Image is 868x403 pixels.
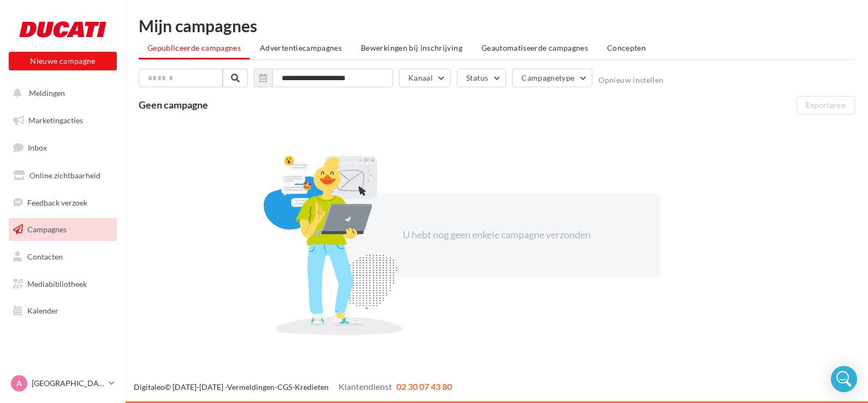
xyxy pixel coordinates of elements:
[7,299,119,322] a: Kalender
[7,273,119,296] a: Mediabibliotheek
[607,43,646,52] span: Concepten
[134,382,165,392] a: Digitaleo
[134,382,452,392] span: © [DATE]-[DATE] - - -
[7,109,119,132] a: Marketingacties
[27,252,63,261] span: Contacten
[32,378,104,389] p: [GEOGRAPHIC_DATA]
[139,17,855,34] div: Mijn campagnes
[399,69,451,87] button: Kanaal
[7,218,119,241] a: Campagnes
[139,99,208,111] span: Geen campagne
[28,143,47,152] span: Inbox
[9,373,117,394] a: A [GEOGRAPHIC_DATA]
[457,69,506,87] button: Status
[7,82,115,105] button: Meldingen
[27,306,58,315] span: Kalender
[29,88,65,98] span: Meldingen
[338,381,392,392] span: Klantendienst
[598,76,663,85] button: Opnieuw instellen
[7,136,119,159] a: Inbox
[295,382,329,392] a: Kredieten
[403,228,591,242] div: U hebt nog geen enkele campagne verzonden
[227,382,275,392] a: Vermeldingen
[481,43,588,52] span: Geautomatiseerde campagnes
[27,225,67,234] span: Campagnes
[27,197,87,207] span: Feedback verzoek
[27,279,87,288] span: Mediabibliotheek
[831,366,857,392] div: Open Intercom Messenger
[796,96,855,115] button: Exporteren
[29,171,100,180] span: Online zichtbaarheid
[7,191,119,214] a: Feedback verzoek
[361,43,462,52] span: Bewerkingen bij inschrijving
[28,116,83,125] span: Marketingacties
[277,382,292,392] a: CGS
[396,381,452,392] span: 02 30 07 43 80
[260,43,342,52] span: Advertentiecampagnes
[7,164,119,187] a: Online zichtbaarheid
[512,69,592,87] button: Campagnetype
[16,378,22,389] span: A
[9,52,117,70] button: Nieuwe campagne
[7,245,119,268] a: Contacten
